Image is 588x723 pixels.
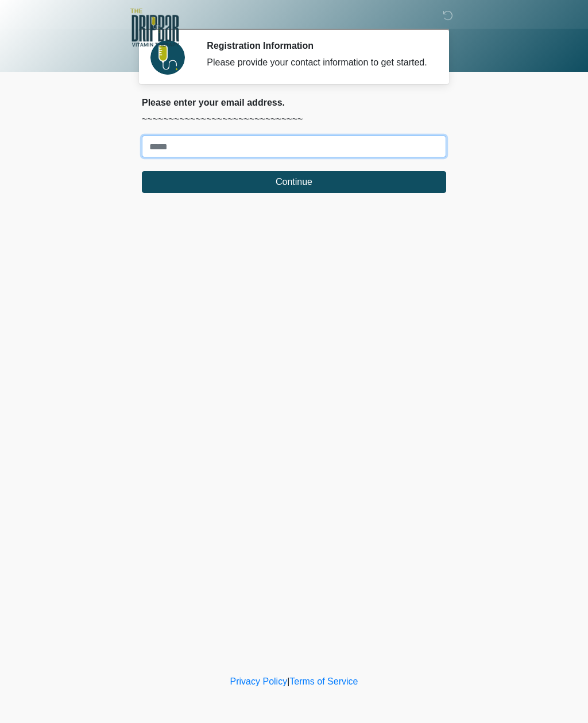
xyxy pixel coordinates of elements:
[230,676,288,686] a: Privacy Policy
[289,676,358,686] a: Terms of Service
[142,171,446,193] button: Continue
[207,56,429,69] div: Please provide your contact information to get started.
[150,40,185,75] img: Agent Avatar
[130,9,179,47] img: The DRIPBaR - Alamo Ranch SATX Logo
[142,97,446,108] h2: Please enter your email address.
[287,676,289,686] a: |
[142,113,446,126] p: ~~~~~~~~~~~~~~~~~~~~~~~~~~~~~~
